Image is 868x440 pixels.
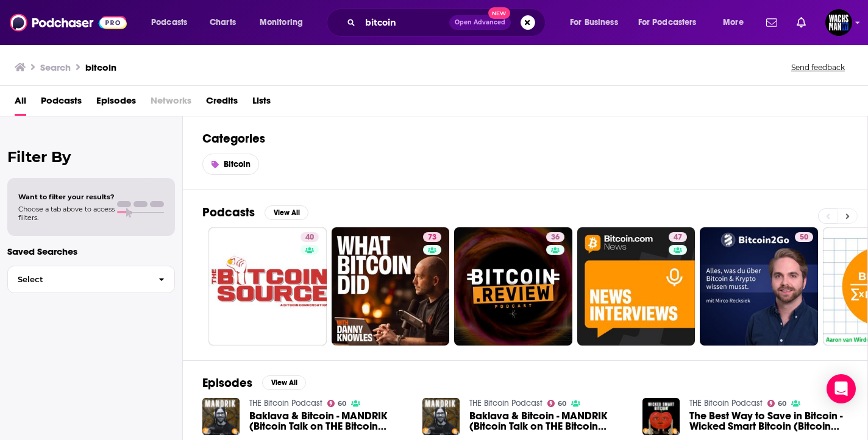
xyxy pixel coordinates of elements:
[7,266,175,293] button: Select
[689,398,763,408] a: THE Bitcoin Podcast
[827,374,856,403] div: Open Intercom Messenger
[547,400,567,407] a: 60
[249,411,408,431] a: Baklava & Bitcoin - MANDRIK (Bitcoin Talk on THE Bitcoin Podcast)
[338,9,557,37] div: Search podcasts, credits, & more...
[8,275,149,283] span: Select
[252,91,271,116] a: Lists
[18,205,115,222] span: Choose a tab above to access filters.
[669,232,687,242] a: 47
[202,131,848,146] h2: Categories
[96,91,136,116] a: Episodes
[767,400,787,407] a: 60
[761,12,782,33] a: Show notifications dropdown
[202,154,259,175] a: Bitcoin
[469,398,542,408] a: THE Bitcoin Podcast
[558,401,566,406] span: 60
[825,9,852,36] img: User Profile
[260,14,303,31] span: Monitoring
[202,375,252,391] h2: Episodes
[714,13,759,32] button: open menu
[202,205,308,220] a: PodcastsView All
[265,205,308,220] button: View All
[202,398,240,435] img: Baklava & Bitcoin - MANDRIK (Bitcoin Talk on THE Bitcoin Podcast)
[428,232,436,244] span: 73
[262,375,306,390] button: View All
[202,205,255,220] h2: Podcasts
[10,11,127,34] img: Podchaser - Follow, Share and Rate Podcasts
[210,14,236,31] span: Charts
[224,159,251,169] span: Bitcoin
[778,401,786,406] span: 60
[630,13,714,32] button: open menu
[360,13,449,32] input: Search podcasts, credits, & more...
[15,91,26,116] a: All
[301,232,319,242] a: 40
[332,227,450,346] a: 73
[151,91,191,116] span: Networks
[151,14,187,31] span: Podcasts
[455,20,505,26] span: Open Advanced
[638,14,697,31] span: For Podcasters
[488,7,510,19] span: New
[788,62,848,73] button: Send feedback
[449,15,511,30] button: Open AdvancedNew
[305,232,314,244] span: 40
[642,398,680,435] img: The Best Way to Save in Bitcoin - Wicked Smart Bitcoin (Bitcoin Talk on THE Bitcoin Podcast)
[551,232,560,244] span: 36
[208,227,327,346] a: 40
[546,232,564,242] a: 36
[143,13,203,32] button: open menu
[825,9,852,36] button: Show profile menu
[422,398,460,435] img: Baklava & Bitcoin - MANDRIK (Bitcoin Talk on THE Bitcoin Podcast)
[700,227,818,346] a: 50
[561,13,633,32] button: open menu
[570,14,618,31] span: For Business
[40,62,71,73] h3: Search
[41,91,82,116] a: Podcasts
[202,13,243,32] a: Charts
[454,227,572,346] a: 36
[7,148,175,166] h2: Filter By
[7,246,175,257] p: Saved Searches
[577,227,695,346] a: 47
[800,232,808,244] span: 50
[792,12,811,33] a: Show notifications dropdown
[674,232,682,244] span: 47
[327,400,347,407] a: 60
[18,193,115,201] span: Want to filter your results?
[723,14,744,31] span: More
[825,9,852,36] span: Logged in as WachsmanNY
[423,232,441,242] a: 73
[689,411,848,431] a: The Best Way to Save in Bitcoin - Wicked Smart Bitcoin (Bitcoin Talk on THE Bitcoin Podcast)
[469,411,628,431] a: Baklava & Bitcoin - MANDRIK (Bitcoin Talk on THE Bitcoin Podcast)
[249,398,322,408] a: THE Bitcoin Podcast
[795,232,813,242] a: 50
[251,13,319,32] button: open menu
[206,91,238,116] a: Credits
[338,401,346,406] span: 60
[202,375,306,391] a: EpisodesView All
[85,62,116,73] h3: bitcoin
